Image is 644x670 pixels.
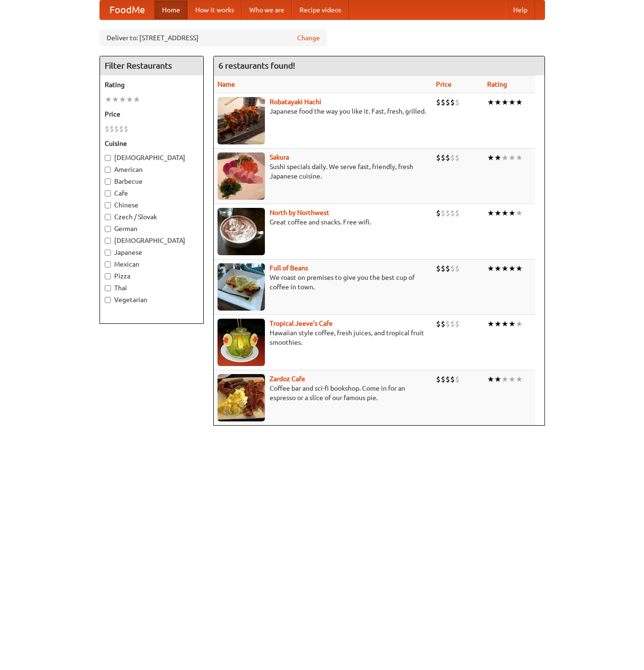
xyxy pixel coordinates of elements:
li: $ [441,374,445,384]
h4: Filter Restaurants [100,56,203,75]
li: $ [445,152,450,163]
label: American [105,165,199,174]
input: Thai [105,285,111,291]
div: Deliver to: [STREET_ADDRESS] [100,29,327,46]
li: ★ [501,319,508,329]
li: $ [445,263,450,274]
input: Chinese [105,202,111,208]
li: $ [436,319,441,329]
li: $ [450,97,455,107]
a: Price [436,80,452,88]
p: Sushi specials daily. We serve fast, friendly, fresh Japanese cuisine. [218,162,429,181]
a: Home [154,0,188,19]
label: Pizza [105,271,199,281]
li: ★ [494,152,501,163]
li: ★ [494,263,501,274]
li: ★ [516,152,523,163]
li: $ [109,124,114,134]
li: ★ [508,97,516,107]
li: $ [436,374,441,384]
label: Vegetarian [105,295,199,304]
li: ★ [119,94,126,105]
a: Change [297,33,320,43]
li: $ [455,97,460,107]
li: $ [436,97,441,107]
li: $ [441,319,445,329]
li: $ [441,263,445,274]
img: sakura.jpg [218,152,265,200]
li: ★ [487,152,494,163]
img: jeeves.jpg [218,319,265,366]
li: $ [445,319,450,329]
img: beans.jpg [218,263,265,311]
li: $ [450,374,455,384]
label: Cafe [105,188,199,198]
a: Full of Beans [270,264,308,272]
li: ★ [501,263,508,274]
p: Great coffee and snacks. Free wifi. [218,217,429,227]
label: Chinese [105,200,199,210]
b: Robatayaki Hachi [270,98,321,106]
li: ★ [501,374,508,384]
b: Zardoz Cafe [270,375,305,383]
li: ★ [494,208,501,218]
li: ★ [112,94,119,105]
li: ★ [105,94,112,105]
h5: Cuisine [105,139,199,148]
h5: Price [105,109,199,119]
a: Sakura [270,153,289,161]
li: ★ [494,374,501,384]
li: ★ [494,319,501,329]
li: ★ [494,97,501,107]
li: $ [114,124,119,134]
li: $ [450,208,455,218]
input: Pizza [105,273,111,279]
li: $ [105,124,109,134]
ng-pluralize: 6 restaurants found! [218,61,295,70]
a: Help [506,0,535,19]
li: $ [455,374,460,384]
li: $ [436,152,441,163]
li: ★ [508,319,516,329]
li: $ [455,152,460,163]
label: Japanese [105,248,199,257]
img: robatayaki.jpg [218,97,265,144]
h5: Rating [105,80,199,89]
p: Hawaiian style coffee, fresh juices, and tropical fruit smoothies. [218,328,429,347]
li: ★ [508,208,516,218]
label: [DEMOGRAPHIC_DATA] [105,236,199,245]
li: ★ [516,97,523,107]
li: ★ [487,208,494,218]
li: $ [450,319,455,329]
li: $ [441,208,445,218]
input: [DEMOGRAPHIC_DATA] [105,155,111,161]
a: Who we are [242,0,292,19]
p: Coffee bar and sci-fi bookshop. Come in for an espresso or a slice of our famous pie. [218,384,429,402]
li: ★ [133,94,140,105]
label: German [105,224,199,233]
li: $ [455,263,460,274]
li: ★ [487,374,494,384]
li: ★ [508,374,516,384]
input: Barbecue [105,179,111,185]
p: Japanese food the way you like it. Fast, fresh, grilled. [218,107,429,116]
li: $ [436,263,441,274]
li: $ [455,208,460,218]
input: Cafe [105,190,111,197]
li: $ [455,319,460,329]
li: $ [450,263,455,274]
li: ★ [501,97,508,107]
li: $ [119,124,124,134]
a: Name [218,80,235,88]
li: $ [445,97,450,107]
li: ★ [487,263,494,274]
b: Tropical Jeeve's Cafe [270,320,333,327]
li: ★ [487,319,494,329]
input: [DEMOGRAPHIC_DATA] [105,238,111,244]
li: $ [441,152,445,163]
li: $ [445,208,450,218]
li: ★ [501,208,508,218]
li: ★ [508,152,516,163]
li: ★ [516,263,523,274]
